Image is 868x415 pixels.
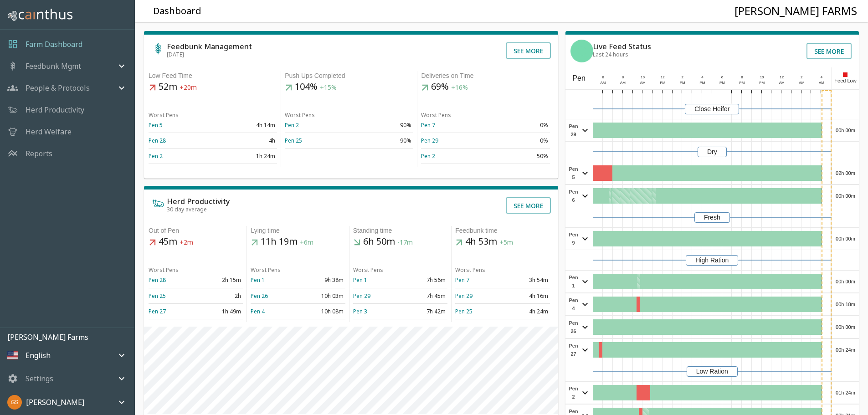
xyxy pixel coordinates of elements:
[26,397,84,408] p: [PERSON_NAME]
[26,39,82,50] a: Farm Dashboard
[400,272,447,288] td: 7h 56m
[213,133,277,149] td: 4h
[353,226,447,236] div: Standing time
[285,111,315,119] span: Worst Pens
[167,205,207,213] span: 30 day average
[740,81,745,85] span: PM
[699,81,705,85] span: PM
[698,147,727,157] div: Dry
[618,75,628,80] div: 8
[285,121,299,129] a: Pen 2
[506,42,551,59] button: See more
[26,61,81,72] p: Feedbunk Mgmt
[285,71,413,81] div: Push Ups Completed
[353,236,447,248] h5: 6h 50m
[353,266,383,274] span: Worst Pens
[421,81,550,93] h5: 69%
[149,111,179,119] span: Worst Pens
[455,266,485,274] span: Worst Pens
[26,126,72,137] p: Herd Welfare
[196,303,243,319] td: 1h 49m
[568,342,580,358] span: Pen 27
[149,307,166,315] a: Pen 27
[167,43,252,50] h6: Feedbunk Management
[153,5,201,17] h5: Dashboard
[503,272,550,288] td: 3h 54m
[149,226,243,236] div: Out of Pen
[832,228,859,250] div: 00h 00m
[568,319,580,335] span: Pen 26
[251,292,268,300] a: Pen 26
[451,83,468,92] span: +16%
[251,276,265,284] a: Pen 1
[832,162,859,184] div: 02h 00m
[697,75,707,80] div: 4
[251,236,345,248] h5: 11h 19m
[353,276,367,284] a: Pen 1
[832,339,859,361] div: 00h 24m
[737,75,747,80] div: 8
[598,75,608,80] div: 6
[149,152,163,160] a: Pen 2
[298,288,345,303] td: 10h 03m
[180,83,197,92] span: +20m
[149,266,179,274] span: Worst Pens
[180,238,193,247] span: +2m
[734,4,857,18] h4: [PERSON_NAME] Farms
[298,272,345,288] td: 9h 38m
[26,373,53,384] p: Settings
[213,118,277,133] td: 4h 14m
[285,81,413,93] h5: 104%
[400,288,447,303] td: 7h 45m
[7,332,134,343] p: [PERSON_NAME] Farms
[832,119,859,141] div: 00h 00m
[26,104,84,115] a: Herd Productivity
[568,384,580,401] span: Pen 2
[400,303,447,319] td: 7h 42m
[26,350,51,361] p: English
[485,133,550,149] td: 0%
[686,255,738,266] div: High Ration
[421,137,438,144] a: Pen 29
[568,296,580,313] span: Pen 4
[832,271,859,292] div: 00h 00m
[503,303,550,319] td: 4h 24m
[26,148,52,159] a: Reports
[832,185,859,207] div: 00h 00m
[506,197,551,214] button: See more
[680,81,685,85] span: PM
[503,288,550,303] td: 4h 16m
[806,43,852,59] button: See more
[26,82,90,93] p: People & Protocols
[779,81,785,85] span: AM
[167,198,230,205] h6: Herd Productivity
[796,75,806,80] div: 2
[7,395,22,410] img: 1aa0c48fb701e1da05996ac86e083ad1
[685,104,739,114] div: Close Heifer
[719,81,725,85] span: PM
[320,83,337,92] span: +15%
[660,81,665,85] span: PM
[455,276,469,284] a: Pen 7
[298,303,345,319] td: 10h 08m
[832,382,859,404] div: 01h 24m
[196,288,243,303] td: 2h
[757,75,767,80] div: 10
[149,292,166,300] a: Pen 25
[421,152,435,160] a: Pen 2
[300,238,313,247] span: +6m
[657,75,668,80] div: 12
[455,307,473,315] a: Pen 25
[251,266,281,274] span: Worst Pens
[196,272,243,288] td: 2h 15m
[353,307,367,315] a: Pen 3
[638,75,648,80] div: 10
[251,226,345,236] div: Lying time
[421,121,435,129] a: Pen 7
[568,122,580,138] span: Pen 29
[149,71,277,81] div: Low Feed Time
[568,273,580,290] span: Pen 1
